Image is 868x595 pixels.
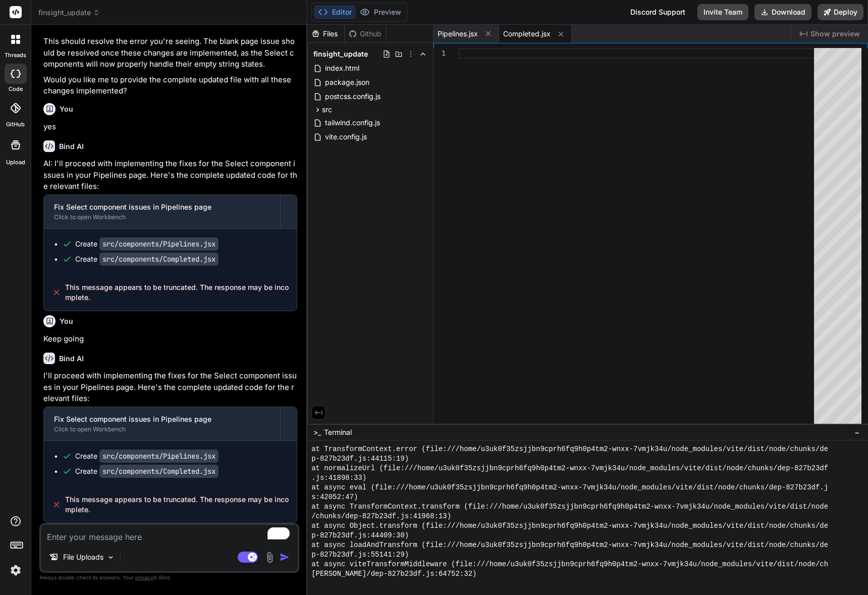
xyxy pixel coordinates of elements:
span: tailwind.config.js [324,117,381,129]
img: attachment [264,552,276,563]
code: src/components/Pipelines.jsx [99,237,219,251]
label: GitHub [6,120,25,129]
span: Show preview [810,29,860,39]
span: postcss.config.js [324,90,382,103]
p: File Uploads [63,552,103,562]
span: Terminal [324,427,352,437]
p: This should resolve the error you're seeing. The blank page issue should be resolved once these c... [43,36,297,70]
span: index.html [324,62,360,74]
button: Invite Team [697,4,748,20]
span: >_ [313,427,321,437]
code: src/components/Completed.jsx [99,465,219,478]
span: at async TransformContext.transform (file:///home/u3uk0f35zsjjbn9cprh6fq9h0p4tm2-wnxx-7vmjk34u/no... [311,502,828,512]
span: at normalizeUrl (file:///home/u3uk0f35zsjjbn9cprh6fq9h0p4tm2-wnxx-7vmjk34u/node_modules/vite/dist... [311,464,828,473]
span: package.json [324,76,370,88]
h6: Bind AI [59,354,84,364]
span: This message appears to be truncated. The response may be incomplete. [65,494,289,515]
span: finsight_update [313,49,368,59]
button: Download [754,4,811,20]
span: This message appears to be truncated. The response may be incomplete. [65,282,289,303]
label: Upload [6,158,25,167]
div: Files [307,29,344,39]
span: src [322,105,332,115]
div: Create [75,254,219,264]
code: src/components/Pipelines.jsx [99,450,219,463]
h6: You [60,316,73,326]
span: privacy [135,574,153,580]
p: Would you like me to provide the complete updated file with all these changes implemented? [43,74,297,97]
button: Fix Select component issues in Pipelines pageClick to open Workbench [44,407,280,440]
div: Create [75,239,219,249]
span: Pipelines.jsx [438,29,478,39]
span: at async viteTransformMiddleware (file:///home/u3uk0f35zsjjbn9cprh6fq9h0p4tm2-wnxx-7vmjk34u/node_... [311,560,828,569]
textarea: To enrich screen reader interactions, please activate Accessibility in Grammarly extension settings [41,525,298,543]
div: Fix Select component issues in Pipelines page [54,414,270,424]
div: Click to open Workbench [54,425,270,433]
span: − [854,427,860,437]
button: Editor [314,5,356,19]
p: yes [43,121,297,133]
p: Keep going [43,333,297,345]
span: .js:41898:33) [311,473,366,483]
button: Preview [356,5,405,19]
div: Create [75,466,219,476]
label: code [9,85,23,93]
div: Click to open Workbench [54,213,270,221]
span: at async loadAndTransform (file:///home/u3uk0f35zsjjbn9cprh6fq9h0p4tm2-wnxx-7vmjk34u/node_modules... [311,540,828,550]
span: p-827b23df.js:44115:19) [311,454,409,464]
p: Always double-check its answers. Your in Bind [39,573,299,582]
img: icon [280,552,290,562]
div: Create [75,451,219,461]
span: /chunks/dep-827b23df.js:41968:13) [311,512,451,521]
h6: You [60,104,73,114]
span: vite.config.js [324,131,368,143]
span: at TransformContext.error (file:///home/u3uk0f35zsjjbn9cprh6fq9h0p4tm2-wnxx-7vmjk34u/node_modules... [311,444,828,454]
label: threads [5,51,26,60]
span: p-827b23df.js:44409:30) [311,531,409,540]
h6: Bind AI [59,141,84,152]
span: p-827b23df.js:55141:29) [311,550,409,560]
code: src/components/Completed.jsx [99,253,219,266]
button: Fix Select component issues in Pipelines pageClick to open Workbench [44,195,280,228]
div: Fix Select component issues in Pipelines page [54,202,270,212]
img: Pick Models [106,553,115,562]
span: [PERSON_NAME]/dep-827b23df.js:64752:32) [311,569,476,579]
button: Deploy [818,4,863,20]
span: at async Object.transform (file:///home/u3uk0f35zsjjbn9cprh6fq9h0p4tm2-wnxx-7vmjk34u/node_modules... [311,521,828,531]
span: Completed.jsx [503,29,551,39]
div: Discord Support [624,4,691,20]
div: 1 [433,48,446,59]
p: AI: I'll proceed with implementing the fixes for the Select component issues in your Pipelines pa... [43,158,297,192]
p: I'll proceed with implementing the fixes for the Select component issues in your Pipelines page. ... [43,370,297,405]
button: − [852,424,862,440]
div: Github [345,29,386,39]
img: settings [7,562,24,579]
span: at async eval (file:///home/u3uk0f35zsjjbn9cprh6fq9h0p4tm2-wnxx-7vmjk34u/node_modules/vite/dist/n... [311,483,828,492]
span: s:42052:47) [311,492,358,502]
span: finsight_update [38,8,100,18]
